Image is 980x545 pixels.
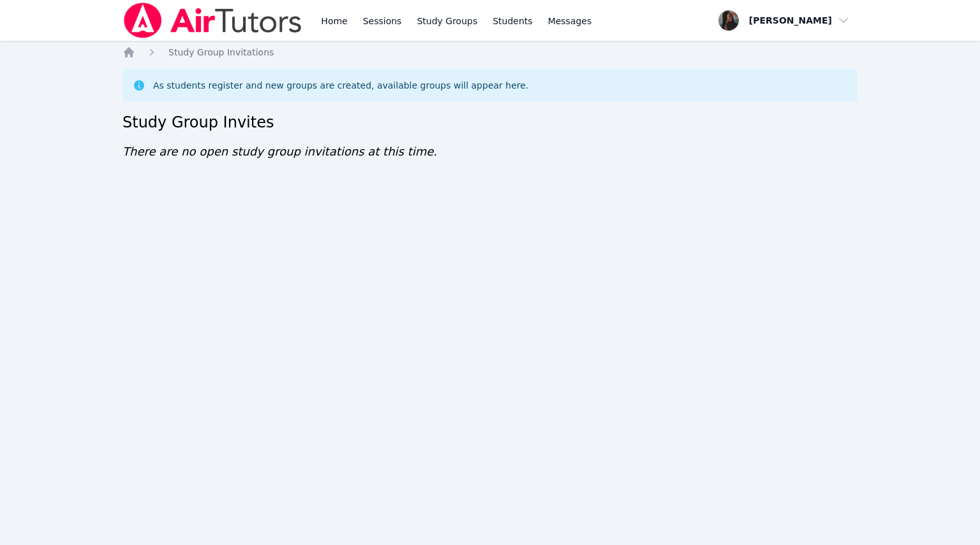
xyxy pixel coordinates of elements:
[153,79,528,92] div: As students register and new groups are created, available groups will appear here.
[122,112,857,133] h2: Study Group Invites
[168,47,274,57] span: Study Group Invitations
[122,145,437,158] span: There are no open study group invitations at this time.
[122,46,857,59] nav: Breadcrumb
[122,3,303,38] img: Air Tutors
[168,46,274,59] a: Study Group Invitations
[548,15,592,27] span: Messages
